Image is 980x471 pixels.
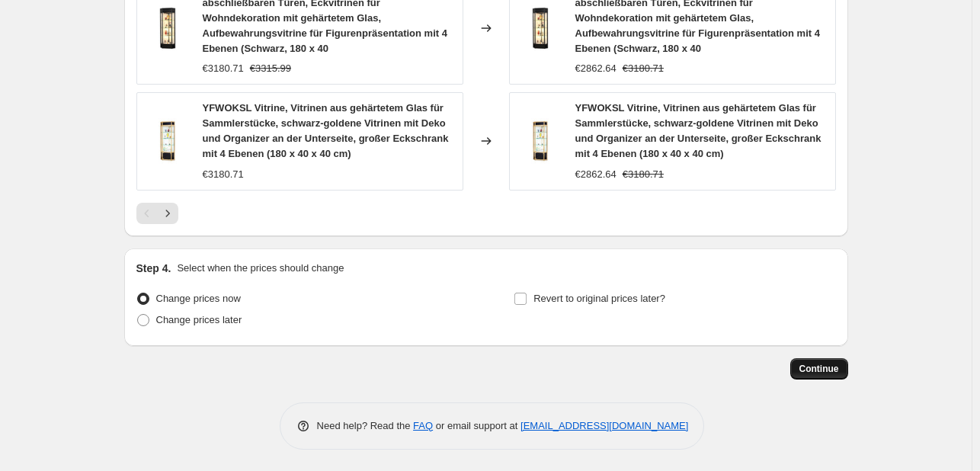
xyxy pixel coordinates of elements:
[203,61,244,76] div: €3180.71
[623,167,664,182] strike: €3180.71
[623,61,664,76] strike: €3180.71
[799,363,839,375] span: Continue
[517,5,563,51] img: 61VmooWiU5L_8b79b488-aeab-4c53-aa87-92e18a651e11_80x.jpg
[575,61,617,76] div: €2862.64
[136,203,178,224] nav: Pagination
[520,420,688,431] a: [EMAIL_ADDRESS][DOMAIN_NAME]
[156,293,241,304] span: Change prices now
[203,102,449,159] span: YFWOKSL Vitrine, Vitrinen aus gehärtetem Glas für Sammlerstücke, schwarz-goldene Vitrinen mit Dek...
[317,420,414,431] span: Need help? Read the
[433,420,520,431] span: or email support at
[575,102,821,159] span: YFWOKSL Vitrine, Vitrinen aus gehärtetem Glas für Sammlerstücke, schwarz-goldene Vitrinen mit Dek...
[575,167,617,182] div: €2862.64
[136,261,171,276] h2: Step 4.
[533,293,665,304] span: Revert to original prices later?
[156,314,242,325] span: Change prices later
[250,61,291,76] strike: €3315.99
[203,167,244,182] div: €3180.71
[413,420,433,431] a: FAQ
[157,203,178,224] button: Next
[145,5,191,51] img: 61VmooWiU5L_8b79b488-aeab-4c53-aa87-92e18a651e11_80x.jpg
[790,358,848,380] button: Continue
[517,118,563,164] img: 31tBJemQIFL_80x.jpg
[177,261,344,276] p: Select when the prices should change
[145,118,191,164] img: 31tBJemQIFL_80x.jpg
